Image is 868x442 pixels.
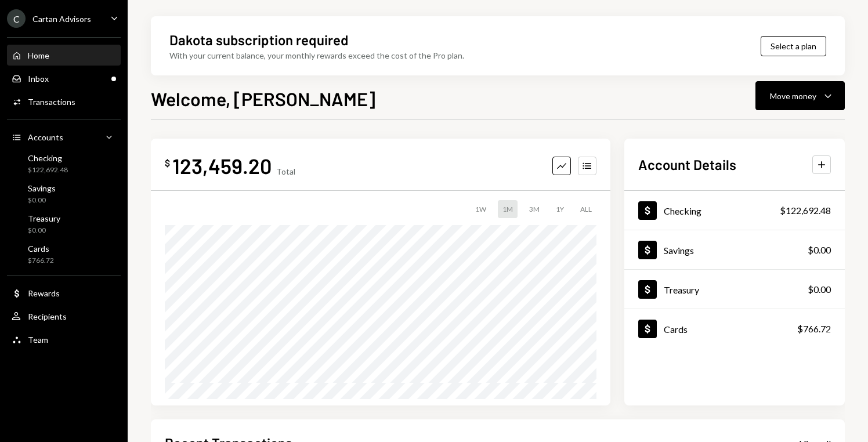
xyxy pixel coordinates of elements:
[7,329,121,350] a: Team
[780,204,831,218] div: $122,692.48
[169,30,348,49] div: Dakota subscription required
[28,195,56,205] div: $0.00
[151,87,375,110] h1: Welcome, [PERSON_NAME]
[808,243,831,257] div: $0.00
[664,205,701,216] div: Checking
[28,226,60,236] div: $0.00
[755,81,845,110] button: Move money
[498,200,518,218] div: 1M
[7,9,26,28] div: C
[28,213,60,223] div: Treasury
[165,157,170,169] div: $
[28,244,54,253] div: Cards
[471,200,491,218] div: 1W
[7,45,121,66] a: Home
[7,126,121,147] a: Accounts
[28,97,75,107] div: Transactions
[808,282,831,296] div: $0.00
[28,153,68,163] div: Checking
[7,68,121,89] a: Inbox
[7,91,121,112] a: Transactions
[638,155,736,174] h2: Account Details
[28,288,60,298] div: Rewards
[7,180,121,208] a: Savings$0.00
[28,165,68,175] div: $122,692.48
[172,153,272,179] div: 123,459.20
[32,14,91,24] div: Cartan Advisors
[7,282,121,303] a: Rewards
[761,36,826,56] button: Select a plan
[664,245,694,256] div: Savings
[624,309,845,348] a: Cards$766.72
[664,324,688,335] div: Cards
[7,306,121,327] a: Recipients
[276,166,295,176] div: Total
[624,230,845,269] a: Savings$0.00
[770,90,816,102] div: Move money
[28,50,49,60] div: Home
[7,240,121,268] a: Cards$766.72
[576,200,596,218] div: ALL
[28,132,63,142] div: Accounts
[169,49,464,61] div: With your current balance, your monthly rewards exceed the cost of the Pro plan.
[797,322,831,336] div: $766.72
[28,311,67,321] div: Recipients
[525,200,544,218] div: 3M
[7,210,121,238] a: Treasury$0.00
[664,284,699,295] div: Treasury
[624,270,845,309] a: Treasury$0.00
[551,200,569,218] div: 1Y
[7,150,121,177] a: Checking$122,692.48
[624,191,845,230] a: Checking$122,692.48
[28,74,49,84] div: Inbox
[28,256,54,266] div: $766.72
[28,183,56,193] div: Savings
[28,335,48,345] div: Team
